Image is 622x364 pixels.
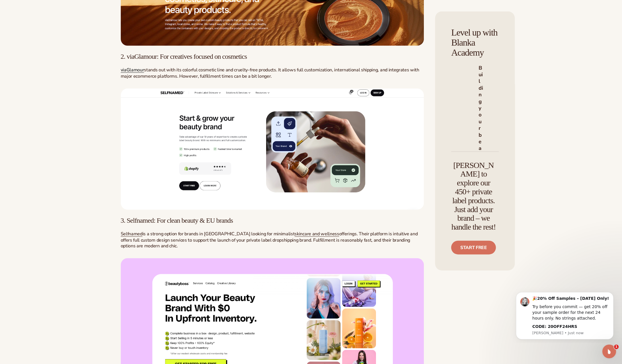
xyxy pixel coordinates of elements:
[143,231,295,237] span: is a strong option for brands in [GEOGRAPHIC_DATA] looking for minimalist
[121,53,247,60] span: 2. viaGlamour: For creatives focused on cosmetics
[121,89,424,210] img: Selfnamed website
[602,345,616,358] iframe: Intercom live chat
[451,161,496,232] h4: [PERSON_NAME] to explore our 450+ private label products. Just add your brand – we handle the rest!
[121,231,143,237] a: Selfnamed
[507,287,622,343] iframe: Intercom notifications message
[121,217,233,224] span: 3. Selfnamed: For clean beauty & EU brands
[295,231,339,237] a: skincare and wellness
[121,67,419,79] span: stands out with its colorful cosmetic line and cruelty-free products. It allows full customizatio...
[614,345,619,349] span: 1
[121,67,144,73] a: viaGlamour
[451,28,499,58] h4: Level up with Blanka Academy
[451,241,496,255] a: Start free
[121,231,418,249] span: offerings. Their platform is intuitive and offers full custom design services to support the laun...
